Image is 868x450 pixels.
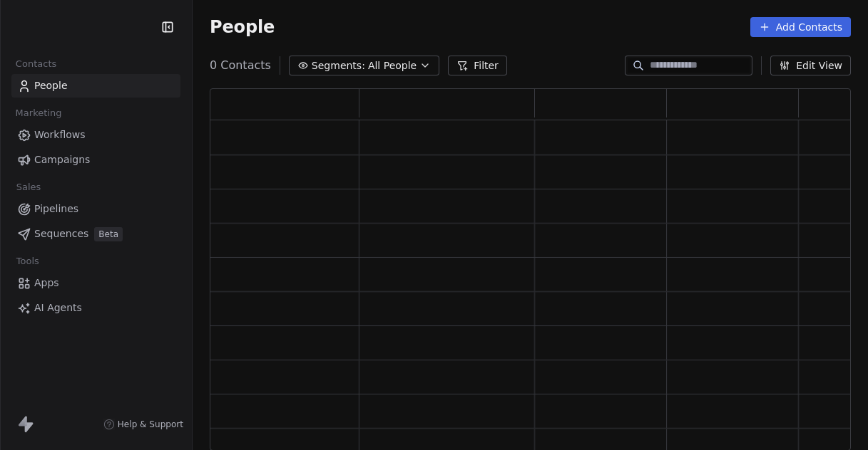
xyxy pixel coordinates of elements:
[312,58,365,73] span: Segments:
[11,222,180,246] a: SequencesBeta
[770,56,851,75] button: Edit View
[34,300,82,315] span: AI Agents
[34,78,68,93] span: People
[34,152,90,167] span: Campaigns
[34,226,88,241] span: Sequences
[34,127,86,142] span: Workflows
[94,227,123,241] span: Beta
[448,56,507,75] button: Filter
[10,251,45,272] span: Tools
[11,296,180,320] a: AI Agents
[103,419,183,430] a: Help & Support
[34,276,59,291] span: Apps
[11,123,180,147] a: Workflows
[10,177,47,198] span: Sales
[34,202,78,216] span: Pipelines
[11,271,180,295] a: Apps
[118,419,183,430] span: Help & Support
[750,17,851,37] button: Add Contacts
[11,197,180,221] a: Pipelines
[9,53,63,75] span: Contacts
[11,74,180,98] a: People
[9,103,68,124] span: Marketing
[11,148,180,172] a: Campaigns
[210,57,271,74] span: 0 Contacts
[210,16,275,38] span: People
[368,58,417,73] span: All People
